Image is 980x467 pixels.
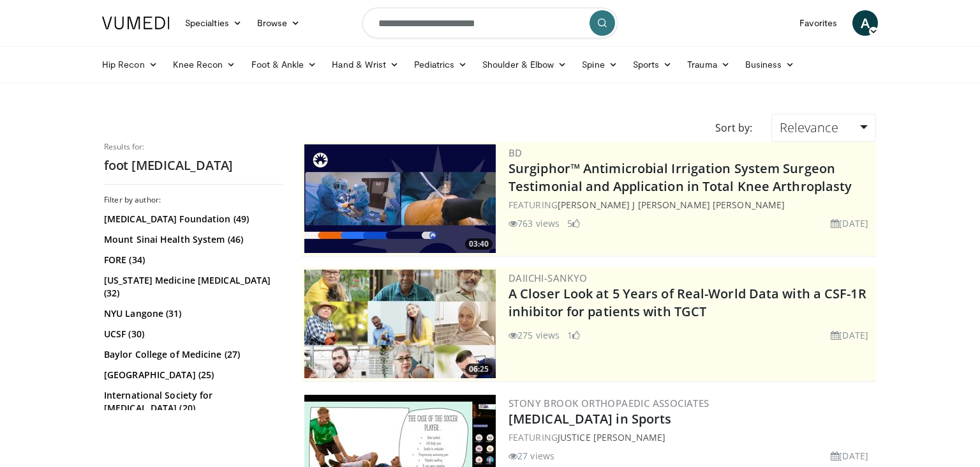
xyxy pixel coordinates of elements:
[475,52,574,77] a: Shoulder & Elbow
[509,217,560,230] li: 763 views
[104,348,279,361] a: Baylor College of Medicine (27)
[104,328,279,341] a: UCSF (30)
[104,157,283,174] h2: foot [MEDICAL_DATA]
[104,142,283,152] p: Results for:
[574,52,625,77] a: Spine
[509,449,554,463] li: 27 views
[509,146,523,159] a: BD
[249,10,308,36] a: Browse
[104,274,279,300] a: [US_STATE] Medicine [MEDICAL_DATA] (32)
[406,52,475,77] a: Pediatrics
[558,199,785,211] a: [PERSON_NAME] J [PERSON_NAME] [PERSON_NAME]
[852,10,878,36] a: A
[104,307,279,320] a: NYU Langone (31)
[104,389,279,415] a: International Society for [MEDICAL_DATA] (20)
[104,369,279,381] a: [GEOGRAPHIC_DATA] (25)
[509,272,588,284] a: Daiichi-Sankyo
[509,285,866,320] a: A Closer Look at 5 Years of Real-World Data with a CSF-1R inhibitor for patients with TGCT
[831,328,868,342] li: [DATE]
[625,52,680,77] a: Sports
[324,52,406,77] a: Hand & Wrist
[509,397,709,410] a: Stony Brook Orthopaedic Associates
[177,10,249,36] a: Specialties
[94,52,165,77] a: Hip Recon
[304,144,496,253] a: 03:40
[509,410,671,427] a: [MEDICAL_DATA] in Sports
[509,160,852,195] a: Surgiphor™ Antimicrobial Irrigation System Surgeon Testimonial and Application in Total Knee Arth...
[831,217,868,230] li: [DATE]
[165,52,244,77] a: Knee Recon
[304,270,496,378] a: 06:25
[465,238,493,250] span: 03:40
[780,119,838,136] span: Relevance
[104,233,279,246] a: Mount Sinai Health System (46)
[509,198,873,211] div: FEATURING
[679,52,738,77] a: Trauma
[304,270,496,378] img: 93c22cae-14d1-47f0-9e4a-a244e824b022.png.300x170_q85_crop-smart_upscale.jpg
[567,217,580,230] li: 5
[558,431,665,443] a: Justice [PERSON_NAME]
[567,328,580,342] li: 1
[104,195,283,205] h3: Filter by author:
[792,10,845,36] a: Favorites
[465,364,493,375] span: 06:25
[706,114,762,142] div: Sort by:
[509,431,873,444] div: FEATURING
[362,8,618,38] input: Search topics, interventions
[509,328,560,342] li: 275 views
[304,144,496,253] img: 70422da6-974a-44ac-bf9d-78c82a89d891.300x170_q85_crop-smart_upscale.jpg
[104,213,279,226] a: [MEDICAL_DATA] Foundation (49)
[104,254,279,266] a: FORE (34)
[738,52,803,77] a: Business
[244,52,325,77] a: Foot & Ankle
[102,17,170,29] img: VuMedi Logo
[771,114,876,142] a: Relevance
[831,449,868,463] li: [DATE]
